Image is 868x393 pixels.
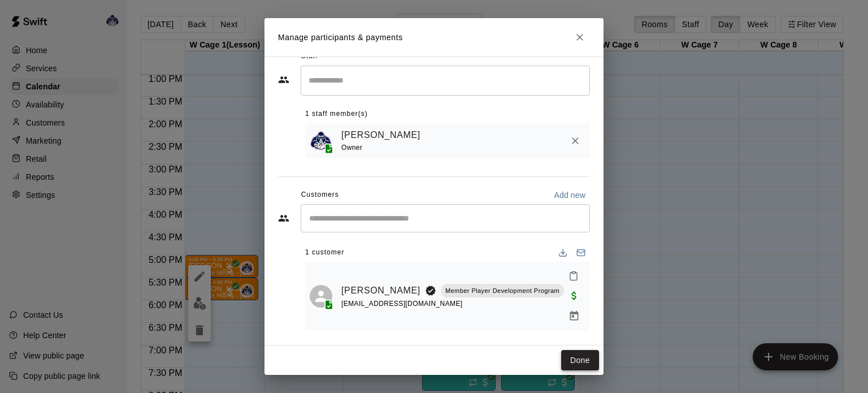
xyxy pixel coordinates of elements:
[301,204,590,232] div: Start typing to search customers...
[570,27,590,47] button: Close
[301,186,339,204] span: Customers
[564,266,583,286] button: Mark attendance
[554,244,572,262] button: Download list
[564,291,584,300] span: Paid with Credit
[278,213,289,224] svg: Customers
[549,186,590,204] button: Add new
[310,285,332,308] div: Troy Brower-Tricocci
[305,244,344,262] span: 1 customer
[278,74,289,85] svg: Staff
[305,105,368,123] span: 1 staff member(s)
[554,189,585,201] p: Add new
[425,285,436,296] svg: Booking Owner
[341,283,420,298] a: [PERSON_NAME]
[561,350,599,371] button: Done
[341,128,420,142] a: [PERSON_NAME]
[341,144,362,152] span: Owner
[564,306,584,326] button: Manage bookings & payment
[565,131,585,151] button: Remove
[445,286,559,296] p: Member Player Development Program
[301,66,590,96] div: Search staff
[278,32,403,44] p: Manage participants & payments
[572,244,590,262] button: Email participants
[341,300,463,308] span: [EMAIL_ADDRESS][DOMAIN_NAME]
[310,129,332,152] img: Larry Yurkonis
